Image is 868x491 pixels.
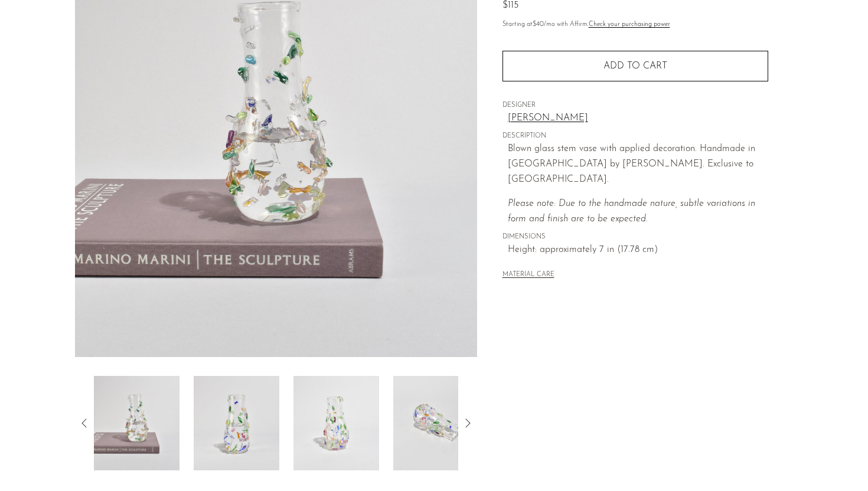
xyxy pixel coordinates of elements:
span: Height: approximately 7 in (17.78 cm) [508,243,768,258]
img: Petite Blown Glass Vase [293,376,379,470]
img: Petite Blown Glass Vase [393,376,479,470]
img: Petite Blown Glass Vase [194,376,279,470]
button: Add to cart [502,51,768,81]
p: Starting at /mo with Affirm. [502,19,768,30]
p: Blown glass stem vase with applied decoration. Handmade in [GEOGRAPHIC_DATA] by [PERSON_NAME]. Ex... [508,142,768,187]
span: $115 [502,1,518,10]
span: DIMENSIONS [502,232,768,243]
a: [PERSON_NAME] [508,111,768,126]
span: DESIGNER [502,100,768,111]
span: $40 [533,21,544,28]
a: Check your purchasing power - Learn more about Affirm Financing (opens in modal) [589,21,670,28]
em: Please note: Due to the handmade nature, subtle variations in form and finish are to be expected. [508,199,755,224]
button: MATERIAL CARE [502,271,554,280]
span: Add to cart [603,61,667,71]
img: Petite Blown Glass Vase [94,376,180,470]
span: DESCRIPTION [502,131,768,142]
